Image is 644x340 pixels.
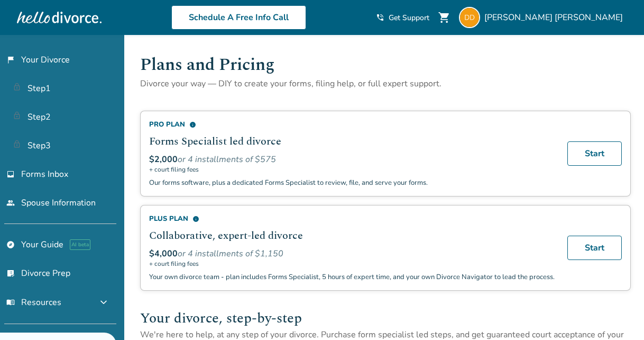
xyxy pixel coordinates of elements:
[140,78,631,90] p: Divorce your way — DIY to create your forms, filing help, or full expert support.
[149,248,555,260] div: or 4 installments of $1,150
[140,308,631,329] h2: Your divorce, step-by-step
[376,13,429,23] a: phone_in_talkGet Support
[140,52,631,78] h1: Plans and Pricing
[192,216,199,222] span: info
[6,199,15,207] span: people
[21,168,68,180] span: Forms Inbox
[6,240,15,249] span: explore
[438,11,450,24] span: shopping_cart
[6,298,15,307] span: menu_book
[70,239,90,250] span: AI beta
[149,272,555,282] p: Your own divorce team - plan includes Forms Specialist, 5 hours of expert time, and your own Divo...
[6,297,61,308] span: Resources
[149,133,555,149] h2: Forms Specialist led divorce
[171,5,306,30] a: Schedule A Free Info Call
[149,120,555,129] div: Pro Plan
[484,12,627,23] span: [PERSON_NAME] [PERSON_NAME]
[591,289,644,340] iframe: Chat Widget
[149,154,555,165] div: or 4 installments of $575
[6,56,15,64] span: flag_2
[149,228,555,244] h2: Collaborative, expert-led divorce
[567,141,622,166] a: Start
[149,154,178,165] span: $2,000
[389,13,429,23] span: Get Support
[6,170,15,178] span: inbox
[376,13,384,22] span: phone_in_talk
[149,178,555,187] p: Our forms software, plus a dedicated Forms Specialist to review, file, and serve your forms.
[149,214,555,223] div: Plus Plan
[459,7,480,28] img: ddewar@gmail.com
[149,248,178,260] span: $4,000
[149,165,555,174] span: + court filing fees
[149,260,555,268] span: + court filing fees
[567,236,622,260] a: Start
[6,269,15,278] span: list_alt_check
[189,121,196,128] span: info
[97,296,110,309] span: expand_more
